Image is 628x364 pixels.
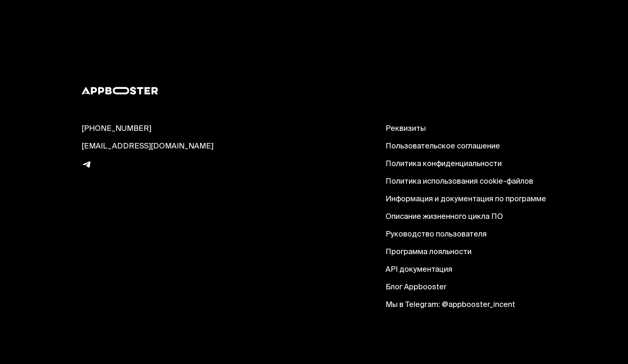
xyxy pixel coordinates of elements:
a: Политика использования cookie-файлов [386,177,546,187]
a: Пользовательское соглашение [386,142,546,152]
a: Реквизиты [386,124,546,134]
a: Блог Appbooster [386,283,546,293]
a: Руководство пользователя [386,230,546,240]
a: Политика конфиденциальности [386,159,546,169]
a: Мы в Telegram: @appbooster_incent [386,300,546,310]
a: [PHONE_NUMBER] [82,124,214,134]
a: API документация [386,265,546,275]
a: Описание жизненного цикла ПО [386,212,546,222]
a: Программа лояльности [386,247,546,257]
a: [EMAIL_ADDRESS][DOMAIN_NAME] [82,142,214,152]
a: Информация и документация по программе [386,195,546,205]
